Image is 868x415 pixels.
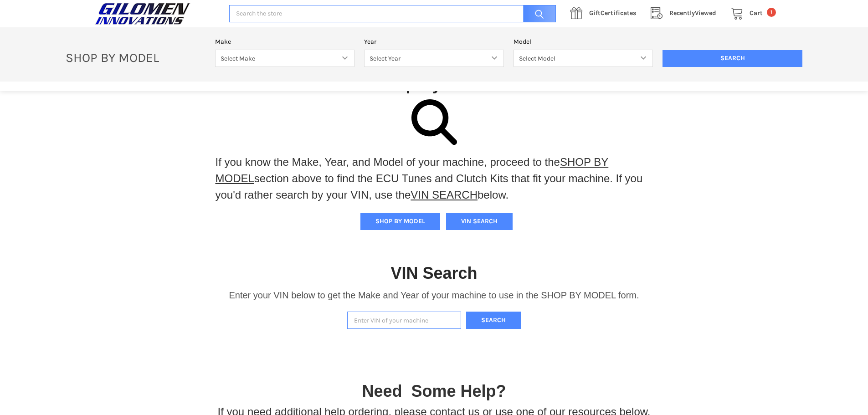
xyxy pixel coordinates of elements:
[364,37,504,46] label: Year
[347,312,461,329] input: Enter VIN of your machine
[390,263,477,283] h1: VIN Search
[466,312,521,329] button: Search
[215,37,355,46] label: Make
[726,8,776,19] a: Cart 1
[446,213,513,230] button: VIN SEARCH
[519,5,556,23] input: Search
[669,9,695,17] span: Recently
[92,2,193,25] img: GILOMEN INNOVATIONS
[750,9,763,17] span: Cart
[92,2,220,25] a: GILOMEN INNOVATIONS
[663,50,802,67] input: Search
[229,288,639,302] p: Enter your VIN below to get the Make and Year of your machine to use in the SHOP BY MODEL form.
[669,9,716,17] span: Viewed
[61,50,211,66] p: SHOP BY MODEL
[360,213,440,230] button: SHOP BY MODEL
[589,9,636,17] span: Certificates
[767,8,776,17] span: 1
[216,154,653,203] p: If you know the Make, Year, and Model of your machine, proceed to the section above to find the E...
[565,8,646,19] a: GiftCertificates
[216,156,609,184] a: SHOP BY MODEL
[411,189,478,201] a: VIN SEARCH
[362,379,506,404] p: Need Some Help?
[514,37,653,46] label: Model
[229,5,556,23] input: Search the store
[646,8,726,19] a: RecentlyViewed
[589,9,601,17] span: Gift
